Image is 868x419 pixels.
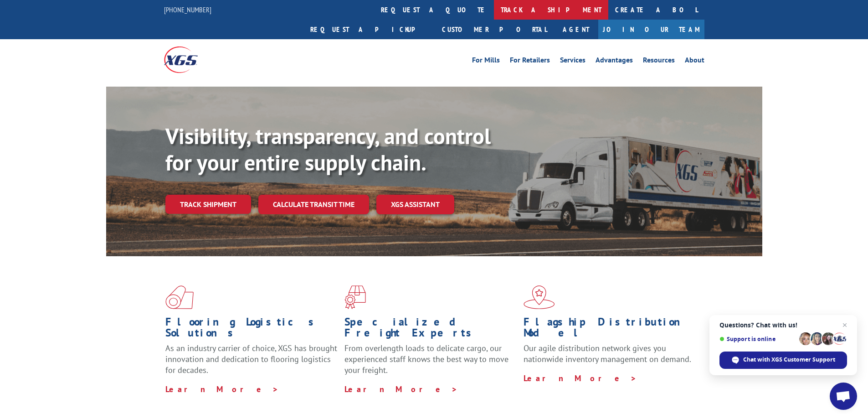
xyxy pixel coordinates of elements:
[165,285,194,309] img: xgs-icon-total-supply-chain-intelligence-red
[303,20,435,39] a: Request a pickup
[596,57,633,67] a: Advantages
[165,316,338,343] h1: Flooring Logistics Solutions
[524,285,555,309] img: xgs-icon-flagship-distribution-model-red
[376,195,454,214] a: XGS ASSISTANT
[719,321,847,329] span: Questions? Chat with us!
[472,57,500,67] a: For Mills
[743,356,835,364] span: Chat with XGS Customer Support
[344,316,517,343] h1: Specialized Freight Experts
[344,285,366,309] img: xgs-icon-focused-on-flooring-red
[524,316,696,343] h1: Flagship Distribution Model
[258,195,369,214] a: Calculate transit time
[524,343,691,364] span: Our agile distribution network gives you nationwide inventory management on demand.
[839,320,850,331] span: Close chat
[164,5,211,14] a: [PHONE_NUMBER]
[685,57,704,67] a: About
[165,384,279,394] a: Learn More >
[719,352,847,369] div: Chat with XGS Customer Support
[830,383,857,410] div: Open chat
[165,122,491,176] b: Visibility, transparency, and control for your entire supply chain.
[719,336,796,342] span: Support is online
[554,20,598,39] a: Agent
[165,343,337,375] span: As an industry carrier of choice, XGS has brought innovation and dedication to flooring logistics...
[598,20,704,39] a: Join Our Team
[344,343,517,383] p: From overlength loads to delicate cargo, our experienced staff knows the best way to move your fr...
[524,373,637,383] a: Learn More >
[165,195,251,214] a: Track shipment
[510,57,550,67] a: For Retailers
[435,20,554,39] a: Customer Portal
[560,57,586,67] a: Services
[643,57,675,67] a: Resources
[344,384,458,394] a: Learn More >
